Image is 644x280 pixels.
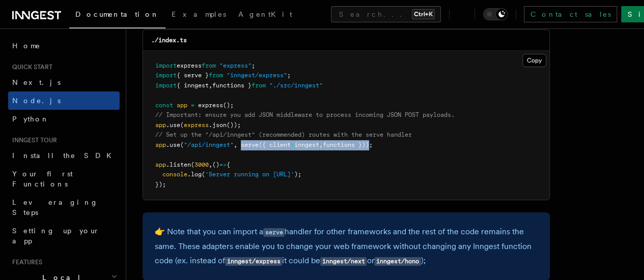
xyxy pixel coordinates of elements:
a: Examples [165,3,232,27]
span: => [219,161,227,168]
span: app [155,141,166,148]
span: app [177,102,187,109]
span: Home [12,41,41,51]
button: Copy [522,54,546,67]
span: ; [251,62,255,69]
a: Install the SDK [8,146,120,165]
span: import [155,72,177,79]
span: Python [12,115,49,123]
code: inngest/express [225,257,282,266]
span: Quick start [8,63,52,71]
span: console [162,171,187,178]
span: ( [202,171,205,178]
span: .use [166,141,180,148]
span: .listen [166,161,191,168]
span: functions })); [323,141,373,148]
span: , [234,141,237,148]
code: inngest/next [320,257,367,266]
span: Install the SDK [12,151,118,160]
span: functions } [212,82,251,89]
span: const [155,102,173,109]
span: "/api/inngest" [184,141,234,148]
span: Node.js [12,97,61,105]
span: inngest [294,141,319,148]
span: ( [191,161,194,168]
span: serve [241,141,259,148]
span: import [155,62,177,69]
a: Node.js [8,91,120,110]
a: Contact sales [524,6,617,22]
span: Inngest tour [8,136,57,144]
a: Python [8,110,120,128]
span: app [155,161,166,168]
span: // Set up the "/api/inngest" (recommended) routes with the serve handler [155,131,412,138]
span: () [212,161,219,168]
span: // Important: ensure you add JSON middleware to process incoming JSON POST payloads. [155,111,455,118]
span: express [184,121,209,129]
a: Home [8,37,120,55]
p: 👉 Note that you can import a handler for other frameworks and the rest of the code remains the sa... [155,225,538,268]
span: Setting up your app [12,227,100,245]
span: { [227,161,230,168]
span: Your first Functions [12,170,73,188]
a: Setting up your app [8,222,120,250]
span: .log [187,171,202,178]
span: from [202,62,216,69]
span: Examples [172,10,226,18]
button: Search...Ctrl+K [331,6,441,22]
kbd: Ctrl+K [412,9,435,19]
a: Leveraging Steps [8,193,120,222]
span: from [251,82,266,89]
span: { inngest [177,82,209,89]
span: , [209,82,212,89]
a: Documentation [69,3,165,28]
span: express [198,102,223,109]
a: Next.js [8,73,120,91]
span: app [155,121,166,129]
code: ./index.ts [151,37,187,44]
span: ( [180,141,184,148]
code: inngest/hono [374,257,421,266]
span: : [291,141,294,148]
span: .json [209,121,227,129]
span: ({ client [259,141,291,148]
span: AgentKit [238,10,292,18]
button: Toggle dark mode [483,8,508,20]
span: Next.js [12,78,61,86]
a: Your first Functions [8,165,120,193]
span: "inngest/express" [227,72,287,79]
span: "./src/inngest" [269,82,323,89]
span: 3000 [194,161,209,168]
span: }); [155,181,166,188]
span: 'Server running on [URL]' [205,171,294,178]
span: Leveraging Steps [12,198,98,216]
span: ( [180,121,184,129]
span: , [319,141,323,148]
span: ); [294,171,301,178]
a: serve [263,227,285,236]
span: { serve } [177,72,209,79]
span: , [209,161,212,168]
span: express [177,62,202,69]
span: ; [287,72,291,79]
span: .use [166,121,180,129]
span: import [155,82,177,89]
a: AgentKit [232,3,298,27]
span: from [209,72,223,79]
code: serve [263,228,285,237]
span: "express" [219,62,251,69]
span: ()); [227,121,241,129]
span: Documentation [75,10,159,18]
span: = [191,102,194,109]
span: Features [8,258,42,266]
span: (); [223,102,234,109]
